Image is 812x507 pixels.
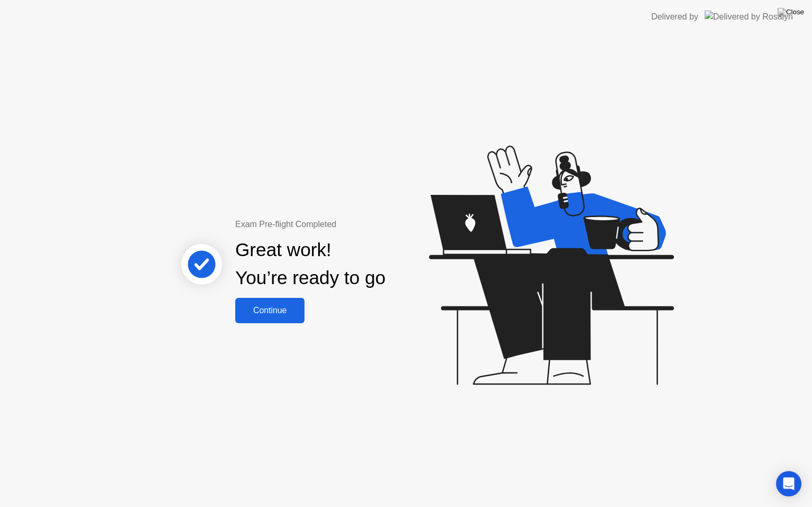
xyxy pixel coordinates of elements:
[238,306,301,315] div: Continue
[778,8,804,16] img: Close
[235,218,454,231] div: Exam Pre-flight Completed
[705,11,793,23] img: Delivered by Rosalyn
[235,236,385,292] div: Great work! You’re ready to go
[235,298,304,323] button: Continue
[776,471,801,496] div: Open Intercom Messenger
[651,11,698,23] div: Delivered by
